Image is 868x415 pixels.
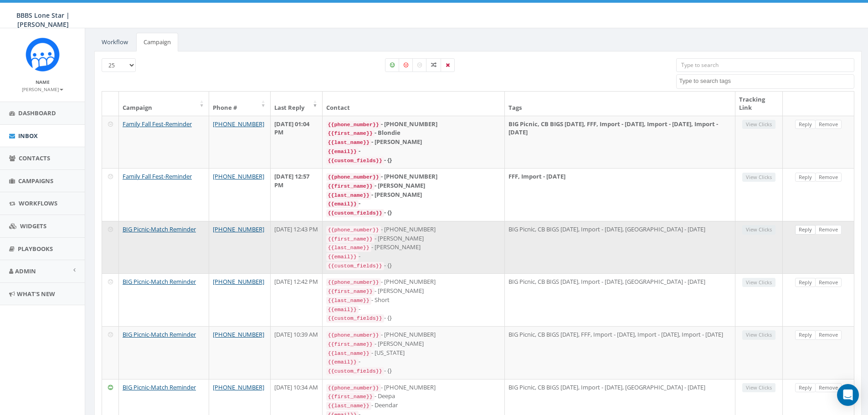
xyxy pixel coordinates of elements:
[815,278,842,287] a: Remove
[326,252,501,261] div: -
[326,173,381,181] code: {{phone_number}}
[326,181,501,190] div: - [PERSON_NAME]
[326,384,381,392] code: {{phone_number}}
[271,116,323,169] td: [DATE] 01:04 PM
[326,235,375,243] code: {{first_name}}
[426,58,442,72] label: Mixed
[505,221,735,274] td: BIG Picnic, CB BIGS [DATE], Import - [DATE], [GEOGRAPHIC_DATA] - [DATE]
[326,367,384,375] code: {{custom_fields}}
[326,349,371,358] code: {{last_name}}
[326,148,359,156] code: {{email}}
[326,357,501,366] div: -
[209,92,271,116] th: Phone #: activate to sort column ascending
[326,348,501,358] div: - [US_STATE]
[385,58,400,72] label: Positive
[326,392,501,401] div: - Deepa
[271,326,323,379] td: [DATE] 10:39 AM
[815,383,842,393] a: Remove
[326,401,501,410] div: - Deendar
[326,156,501,165] div: - {}
[326,278,381,287] code: {{phone_number}}
[815,173,842,182] a: Remove
[271,273,323,326] td: [DATE] 12:42 PM
[26,37,60,72] img: Rally_Corp_Icon_1.png
[815,120,842,129] a: Remove
[213,172,264,180] a: [PHONE_NUMBER]
[326,402,371,410] code: {{last_name}}
[326,182,375,190] code: {{first_name}}
[20,222,46,230] span: Widgets
[17,290,55,298] span: What's New
[326,172,501,181] div: - [PHONE_NUMBER]
[795,383,816,393] a: Reply
[441,58,455,72] label: Removed
[326,297,371,305] code: {{last_name}}
[213,225,264,233] a: [PHONE_NUMBER]
[326,244,371,252] code: {{last_name}}
[326,261,501,270] div: - {}
[326,358,359,366] code: {{email}}
[679,77,854,85] textarea: Search
[326,225,501,234] div: - [PHONE_NUMBER]
[326,157,384,165] code: {{custom_fields}}
[271,92,323,116] th: Last Reply: activate to sort column ascending
[123,330,196,338] a: BIG Picnic-Match Reminder
[326,383,501,392] div: - [PHONE_NUMBER]
[213,330,264,338] a: [PHONE_NUMBER]
[18,177,53,185] span: Campaigns
[16,11,70,29] span: BBBS Lone Star | [PERSON_NAME]
[22,85,63,93] a: [PERSON_NAME]
[15,267,36,275] span: Admin
[326,330,501,339] div: - [PHONE_NUMBER]
[213,120,264,128] a: [PHONE_NUMBER]
[815,330,842,340] a: Remove
[326,393,375,401] code: {{first_name}}
[326,287,501,296] div: - [PERSON_NAME]
[326,208,501,217] div: - {}
[326,191,371,200] code: {{last_name}}
[326,305,501,314] div: -
[326,340,375,348] code: {{first_name}}
[412,58,427,72] label: Neutral
[19,199,57,207] span: Workflows
[326,120,501,129] div: - [PHONE_NUMBER]
[505,92,735,116] th: Tags
[326,243,501,252] div: - [PERSON_NAME]
[326,234,501,243] div: - [PERSON_NAME]
[326,313,501,323] div: - {}
[735,92,783,116] th: Tracking Link
[119,92,209,116] th: Campaign: activate to sort column ascending
[326,199,501,208] div: -
[399,58,413,72] label: Negative
[123,383,196,391] a: BIG Picnic-Match Reminder
[326,287,375,296] code: {{first_name}}
[505,273,735,326] td: BIG Picnic, CB BIGS [DATE], Import - [DATE], [GEOGRAPHIC_DATA] - [DATE]
[22,86,63,92] small: [PERSON_NAME]
[213,277,264,286] a: [PHONE_NUMBER]
[271,168,323,221] td: [DATE] 12:57 PM
[676,58,854,72] input: Type to search
[326,306,359,314] code: {{email}}
[795,225,816,235] a: Reply
[326,314,384,323] code: {{custom_fields}}
[326,262,384,270] code: {{custom_fields}}
[323,92,505,116] th: Contact
[18,245,53,253] span: Playbooks
[505,116,735,169] td: BIG Picnic, CB BIGS [DATE], FFF, Import - [DATE], Import - [DATE], Import - [DATE]
[326,331,381,339] code: {{phone_number}}
[795,278,816,287] a: Reply
[326,366,501,375] div: - {}
[94,33,135,51] a: Workflow
[326,339,501,348] div: - [PERSON_NAME]
[795,120,816,129] a: Reply
[326,190,501,200] div: - [PERSON_NAME]
[326,226,381,234] code: {{phone_number}}
[123,277,196,286] a: BIG Picnic-Match Reminder
[795,173,816,182] a: Reply
[326,253,359,261] code: {{email}}
[837,384,859,406] div: Open Intercom Messenger
[326,138,501,147] div: - [PERSON_NAME]
[123,172,192,180] a: Family Fall Fest-Reminder
[213,383,264,391] a: [PHONE_NUMBER]
[136,33,178,51] a: Campaign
